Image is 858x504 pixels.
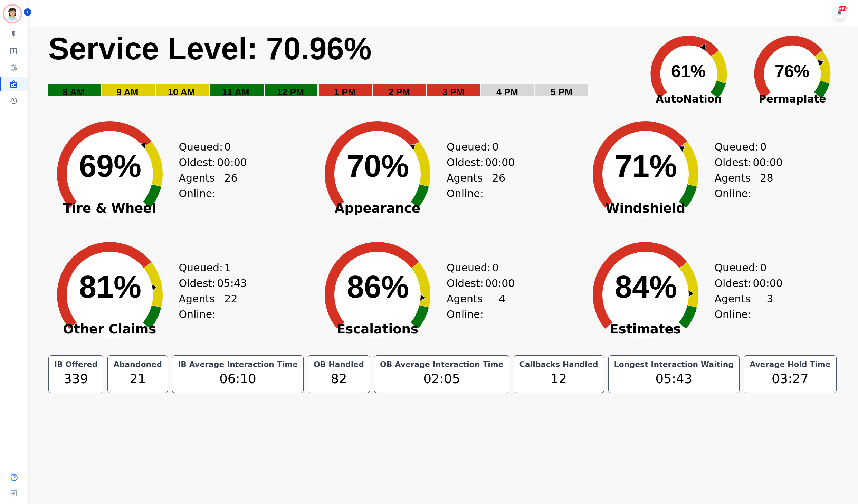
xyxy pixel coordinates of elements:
[179,291,238,322] div: Agents Online:
[447,170,505,201] div: Agents Online:
[53,360,99,369] div: IB Offered
[63,87,85,97] text: 8 AM
[748,360,832,369] div: Average Hold Time
[715,170,773,201] div: Agents Online:
[379,369,505,389] div: 02:05
[715,139,766,155] div: Queued:
[615,270,677,304] text: 84%
[760,139,766,155] span: 0
[347,149,409,183] text: 70%
[217,275,247,291] span: 05:43
[112,360,163,369] div: Abandoned
[715,275,766,291] div: Oldest:
[637,91,741,107] span: AutoNation
[177,369,299,389] div: 06:10
[179,275,231,291] div: Oldest:
[447,139,498,155] div: Queued:
[492,260,499,275] span: 0
[518,360,600,369] div: Callbacks Handled
[447,260,498,275] div: Queued:
[312,360,365,369] div: OB Handled
[760,170,773,201] span: 28
[379,360,505,369] div: OB Average Interaction Time
[177,360,299,369] div: IB Average Interaction Time
[447,291,505,322] div: Agents Online:
[347,270,409,304] text: 86%
[48,30,633,108] svg: Service Level: 0%
[79,149,141,183] text: 69%
[496,87,518,97] text: 4 PM
[715,260,766,275] div: Queued:
[615,149,677,183] text: 71%
[41,205,179,212] span: Tire & Wheel
[388,87,410,97] text: 2 PM
[179,260,231,275] div: Queued:
[715,291,773,322] div: Agents Online:
[312,369,365,389] div: 82
[224,291,237,322] span: 22
[217,155,247,170] span: 00:00
[613,360,735,369] div: Longest Interaction Waiting
[447,155,498,170] div: Oldest:
[766,291,773,322] span: 3
[48,31,372,66] text: Service Level: 70.96%
[277,87,304,97] text: 12 PM
[485,155,515,170] span: 00:00
[442,87,464,97] text: 3 PM
[334,87,356,97] text: 1 PM
[53,369,99,389] div: 339
[4,6,21,22] img: Bordered avatar
[499,291,505,322] span: 4
[518,369,600,389] div: 12
[224,170,237,201] span: 26
[116,87,139,97] text: 9 AM
[760,260,766,275] span: 0
[179,155,231,170] div: Oldest:
[112,369,163,389] div: 21
[168,87,195,97] text: 10 AM
[753,275,782,291] span: 00:00
[753,155,782,170] span: 00:00
[748,369,832,389] div: 03:27
[775,62,809,81] text: 76%
[79,270,141,304] text: 81%
[492,170,505,201] span: 26
[179,139,231,155] div: Queued:
[41,326,179,333] span: Other Claims
[576,326,715,333] span: Estimates
[551,87,572,97] text: 5 PM
[179,170,238,201] div: Agents Online:
[839,6,847,11] div: +99
[447,275,498,291] div: Oldest:
[222,87,249,97] text: 11 AM
[613,369,735,389] div: 05:43
[741,91,844,107] span: Permaplate
[308,326,447,333] span: Escalations
[715,155,766,170] div: Oldest:
[224,139,231,155] span: 0
[492,139,499,155] span: 0
[671,62,706,81] text: 61%
[224,260,231,275] span: 1
[308,205,447,212] span: Appearance
[485,275,515,291] span: 00:00
[576,205,715,212] span: Windshield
